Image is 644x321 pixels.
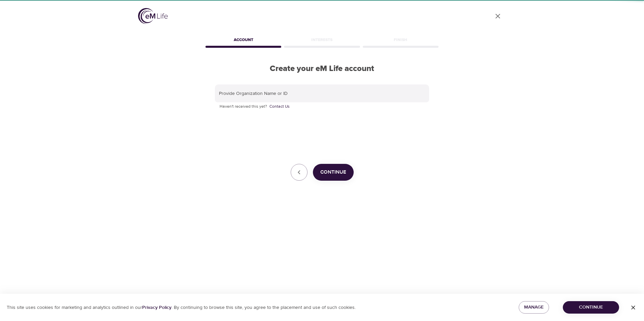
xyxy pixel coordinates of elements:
[138,8,168,24] img: logo
[269,103,290,110] a: Contact Us
[519,301,549,314] button: Manage
[568,303,614,312] span: Continue
[563,301,619,314] button: Continue
[524,303,544,312] span: Manage
[142,305,171,311] a: Privacy Policy
[204,64,440,74] h2: Create your eM Life account
[220,103,424,110] p: Haven't received this yet?
[313,164,354,181] button: Continue
[490,8,506,24] a: close
[320,168,346,177] span: Continue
